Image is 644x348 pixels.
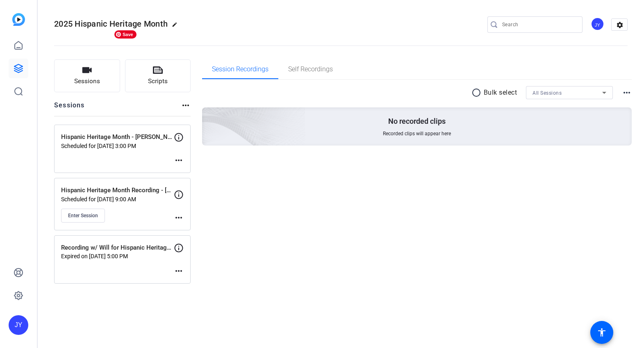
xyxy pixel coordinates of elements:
mat-icon: more_horiz [181,100,191,110]
ngx-avatar: Joseph Young [591,17,605,32]
span: Save [114,30,137,39]
p: Scheduled for [DATE] 3:00 PM [61,143,174,149]
button: Scripts [125,59,191,92]
p: Scheduled for [DATE] 9:00 AM [61,196,174,202]
h2: Sessions [54,100,85,116]
span: Scripts [148,77,168,86]
button: Enter Session [61,209,105,223]
div: JY [9,315,28,335]
input: Search [502,20,576,30]
mat-icon: edit [172,22,182,32]
img: blue-gradient.svg [12,13,25,26]
p: Expired on [DATE] 5:00 PM [61,253,174,259]
span: Sessions [74,77,100,86]
mat-icon: more_horiz [622,88,632,98]
p: Hispanic Heritage Month - [PERSON_NAME] [61,132,174,142]
mat-icon: settings [612,19,628,31]
mat-icon: more_horiz [174,155,184,165]
span: Self Recordings [288,66,333,73]
span: 2025 Hispanic Heritage Month [54,19,168,29]
p: Bulk select [484,88,517,98]
mat-icon: more_horiz [174,213,184,223]
span: Enter Session [68,212,98,219]
span: Recorded clips will appear here [383,130,451,137]
img: embarkstudio-empty-session.png [110,26,306,204]
button: Sessions [54,59,120,92]
mat-icon: accessibility [597,328,607,337]
div: JY [591,17,604,31]
p: Hispanic Heritage Month Recording - [PERSON_NAME] [61,186,174,195]
mat-icon: radio_button_unchecked [471,88,484,98]
span: All Sessions [532,90,562,96]
p: No recorded clips [388,116,446,126]
mat-icon: more_horiz [174,266,184,276]
p: Recording w/ Will for Hispanic Heritage Month [61,243,174,252]
span: Session Recordings [212,66,269,73]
